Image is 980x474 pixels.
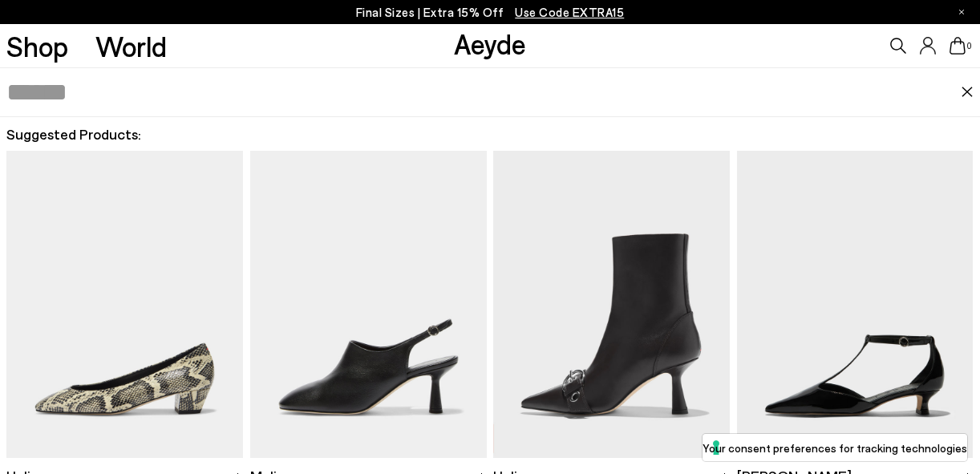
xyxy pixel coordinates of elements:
[454,26,526,60] a: Aeyde
[703,440,967,456] label: Your consent preferences for tracking technologies
[6,124,973,144] h2: Suggested Products:
[6,151,243,458] img: Descriptive text
[250,151,487,458] img: Descriptive text
[950,37,966,55] a: 0
[95,32,167,60] a: World
[961,87,974,98] img: close.svg
[737,151,974,458] img: Descriptive text
[493,151,730,458] img: Descriptive text
[703,434,967,461] button: Your consent preferences for tracking technologies
[515,5,624,19] span: Navigate to /collections/ss25-final-sizes
[356,2,625,22] p: Final Sizes | Extra 15% Off
[966,42,974,51] span: 0
[6,32,68,60] a: Shop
